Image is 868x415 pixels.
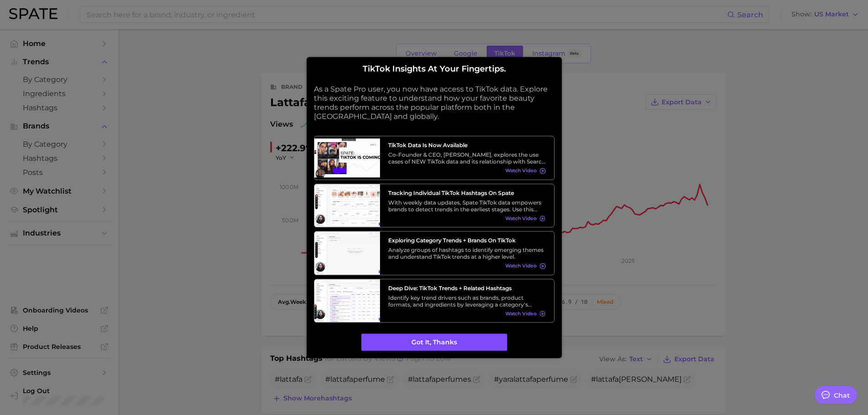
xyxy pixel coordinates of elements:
a: Tracking Individual TikTok Hashtags on SpateWith weekly data updates, Spate TikTok data empowers ... [314,184,555,228]
h3: TikTok data is now available [388,142,546,149]
h3: Exploring Category Trends + Brands on TikTok [388,237,546,244]
h2: TikTok insights at your fingertips. [314,64,555,74]
span: Watch Video [505,311,537,317]
button: Got it, thanks [361,334,507,351]
a: TikTok data is now availableCo-Founder & CEO, [PERSON_NAME], explores the use cases of NEW TikTok... [314,136,555,180]
h3: Tracking Individual TikTok Hashtags on Spate [388,190,546,196]
a: Deep Dive: TikTok Trends + Related HashtagsIdentify key trend drivers such as brands, product for... [314,279,555,323]
div: Analyze groups of hashtags to identify emerging themes and understand TikTok trends at a higher l... [388,246,546,260]
span: Watch Video [505,215,537,221]
span: Watch Video [505,168,537,174]
div: Identify key trend drivers such as brands, product formats, and ingredients by leveraging a categ... [388,294,546,308]
span: Watch Video [505,263,537,269]
div: Co-Founder & CEO, [PERSON_NAME], explores the use cases of NEW TikTok data and its relationship w... [388,151,546,165]
h3: Deep Dive: TikTok Trends + Related Hashtags [388,285,546,292]
a: Exploring Category Trends + Brands on TikTokAnalyze groups of hashtags to identify emerging theme... [314,231,555,275]
p: As a Spate Pro user, you now have access to TikTok data. Explore this exciting feature to underst... [314,85,555,121]
div: With weekly data updates, Spate TikTok data empowers brands to detect trends in the earliest stag... [388,199,546,213]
